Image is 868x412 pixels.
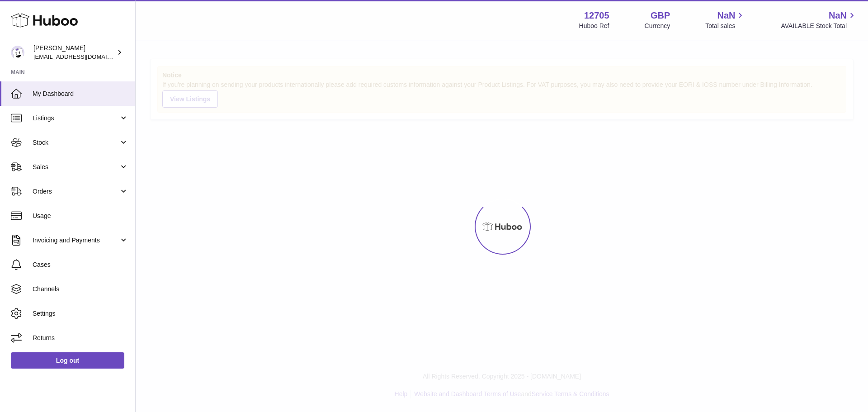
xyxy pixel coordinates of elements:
[33,212,128,220] span: Usage
[33,138,119,147] span: Stock
[33,53,133,60] span: [EMAIL_ADDRESS][DOMAIN_NAME]
[781,9,857,30] a: NaN AVAILABLE Stock Total
[33,236,119,245] span: Invoicing and Payments
[705,22,745,30] span: Total sales
[33,114,119,123] span: Listings
[33,309,128,318] span: Settings
[717,9,735,22] span: NaN
[651,9,670,22] strong: GBP
[645,22,670,30] div: Currency
[33,285,128,294] span: Channels
[33,334,128,342] span: Returns
[781,22,857,30] span: AVAILABLE Stock Total
[11,352,124,369] a: Log out
[33,187,119,196] span: Orders
[579,22,609,30] div: Huboo Ref
[584,9,609,22] strong: 12705
[705,9,745,30] a: NaN Total sales
[829,9,847,22] span: NaN
[33,90,128,98] span: My Dashboard
[33,260,128,269] span: Cases
[33,163,119,171] span: Sales
[33,44,115,61] div: [PERSON_NAME]
[11,46,24,59] img: internalAdmin-12705@internal.huboo.com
